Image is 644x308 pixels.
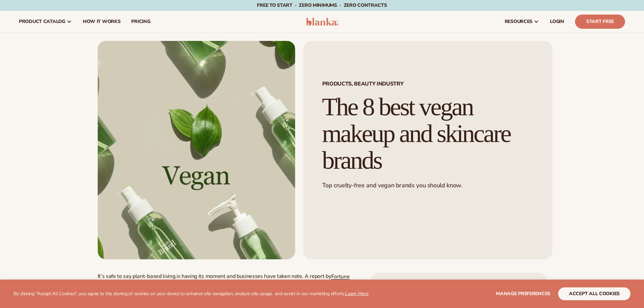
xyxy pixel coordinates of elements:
span: LOGIN [550,19,564,24]
span: Top cruelty-free and vegan brands you should know. [322,181,462,189]
span: Manage preferences [496,290,550,297]
a: Learn More [345,290,368,297]
span: It’s safe to say plant-based living is having its moment and businesses have taken note. A report by [98,273,331,280]
a: product catalog [14,11,77,32]
a: pricing [126,11,156,32]
span: product catalog [19,19,65,24]
a: Start Free [575,15,625,29]
span: Free to start · ZERO minimums · ZERO contracts [257,2,387,8]
p: By clicking "Accept All Cookies", you agree to the storing of cookies on your device to enhance s... [14,291,368,297]
a: resources [499,11,545,32]
img: green vegan based skincare [98,41,295,259]
span: resources [505,19,532,24]
span: Products, Beauty Industry [322,81,533,87]
img: logo [306,18,338,26]
span: pricing [131,19,150,24]
button: accept all cookies [558,287,630,300]
a: LOGIN [545,11,570,32]
a: How It Works [77,11,126,32]
button: Manage preferences [496,287,550,300]
span: How It Works [83,19,121,24]
h1: The 8 best vegan makeup and skincare brands [322,94,533,173]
